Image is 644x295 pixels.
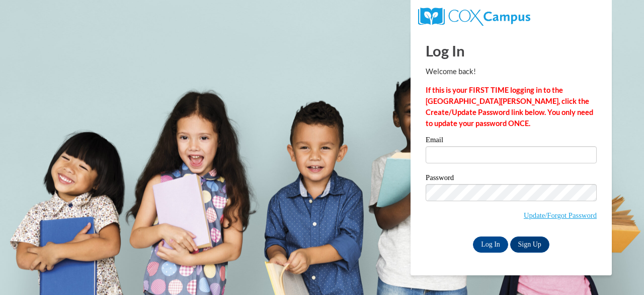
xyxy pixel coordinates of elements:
[426,66,597,77] p: Welcome back!
[524,211,597,219] a: Update/Forgot Password
[418,8,530,26] img: COX Campus
[418,12,530,20] a: COX Campus
[473,237,508,253] input: Log In
[510,237,549,253] a: Sign Up
[426,86,593,128] strong: If this is your FIRST TIME logging in to the [GEOGRAPHIC_DATA][PERSON_NAME], click the Create/Upd...
[426,40,597,61] h1: Log In
[426,136,597,146] label: Email
[426,174,597,184] label: Password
